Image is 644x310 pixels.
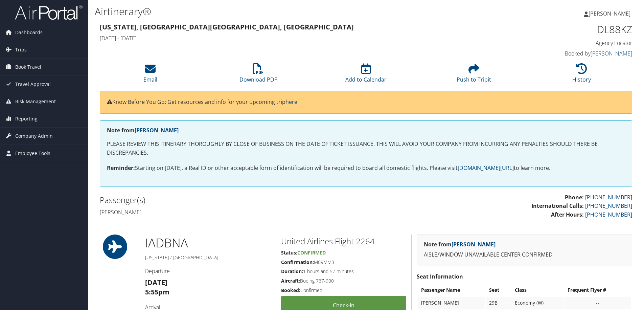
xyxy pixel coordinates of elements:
[511,297,564,309] td: Economy (W)
[15,59,41,75] span: Book Travel
[281,278,300,284] strong: Aircraft:
[107,164,135,172] strong: Reminder:
[145,235,271,251] h1: IAD BNA
[572,67,591,83] a: History
[424,241,496,248] strong: Note from
[15,93,56,110] span: Risk Management
[143,67,157,83] a: Email
[417,273,463,280] strong: Seat Information
[285,98,297,106] a: here
[297,249,326,256] span: Confirmed
[145,254,271,261] h5: [US_STATE] / [GEOGRAPHIC_DATA]
[15,24,43,41] span: Dashboards
[584,3,637,24] a: [PERSON_NAME]
[107,127,179,134] strong: Note from
[452,241,496,248] a: [PERSON_NAME]
[565,194,584,201] strong: Phone:
[15,4,83,20] img: airportal-logo.png
[145,278,167,287] strong: [DATE]
[591,50,632,57] a: [PERSON_NAME]
[100,194,361,206] h2: Passenger(s)
[15,110,38,127] span: Reporting
[418,284,485,296] th: Passenger Name
[511,284,564,296] th: Class
[100,22,354,31] strong: [US_STATE], [GEOGRAPHIC_DATA] [GEOGRAPHIC_DATA], [GEOGRAPHIC_DATA]
[107,140,625,157] p: PLEASE REVIEW THIS ITINERARY THOROUGHLY BY CLOSE OF BUSINESS ON THE DATE OF TICKET ISSUANCE. THIS...
[135,127,179,134] a: [PERSON_NAME]
[585,194,632,201] a: [PHONE_NUMBER]
[507,50,632,57] h4: Booked by
[15,41,27,58] span: Trips
[507,39,632,47] h4: Agency Locator
[281,287,300,293] strong: Booked:
[507,22,632,37] h1: DL88KZ
[585,211,632,218] a: [PHONE_NUMBER]
[15,145,50,162] span: Employee Tools
[281,259,314,265] strong: Confirmation:
[107,98,625,107] p: Know Before You Go: Get resources and info for your upcoming trip
[457,67,491,83] a: Push to Tripit
[281,236,406,247] h2: United Airlines Flight 2264
[100,35,497,42] h4: [DATE] - [DATE]
[15,76,51,93] span: Travel Approval
[15,128,53,145] span: Company Admin
[100,208,361,216] h4: [PERSON_NAME]
[424,250,625,259] p: AISLE/WINDOW UNAVAILABLE CENTER CONFIRMED
[486,297,511,309] td: 29B
[95,4,456,19] h1: Airtinerary®
[281,259,406,266] h5: M09MM3
[281,249,297,256] strong: Status:
[345,67,387,83] a: Add to Calendar
[585,202,632,209] a: [PHONE_NUMBER]
[145,267,271,275] h4: Departure
[281,268,303,274] strong: Duration:
[568,300,628,306] div: --
[551,211,584,218] strong: After Hours:
[145,287,169,296] strong: 5:55pm
[281,268,406,275] h5: 1 hours and 57 minutes
[281,278,406,284] h5: Boeing 737-900
[107,164,625,173] p: Starting on [DATE], a Real ID or other acceptable form of identification will be required to boar...
[486,284,511,296] th: Seat
[589,10,630,17] span: [PERSON_NAME]
[531,202,584,209] strong: International Calls:
[564,284,631,296] th: Frequent Flyer #
[458,164,514,172] a: [DOMAIN_NAME][URL]
[239,67,277,83] a: Download PDF
[281,287,406,294] h5: Confirmed
[418,297,485,309] td: [PERSON_NAME]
